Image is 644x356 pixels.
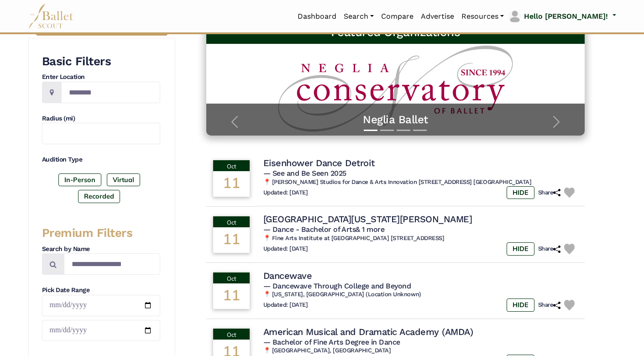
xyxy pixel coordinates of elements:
label: Virtual [107,173,140,186]
div: 11 [213,227,250,253]
h6: Share [538,245,561,253]
h6: Updated: [DATE] [263,189,308,197]
a: Search [340,7,377,26]
button: Slide 1 [364,125,377,136]
a: Dashboard [294,7,340,26]
h4: [GEOGRAPHIC_DATA][US_STATE][PERSON_NAME] [263,213,472,225]
h6: 📍 [PERSON_NAME] Studios for Dance & Arts Innovation [STREET_ADDRESS] [GEOGRAPHIC_DATA] [263,178,578,186]
h4: Audition Type [42,155,160,164]
label: HIDE [507,298,534,311]
h4: Search by Name [42,245,160,254]
label: HIDE [507,186,534,199]
a: Compare [377,7,417,26]
div: Oct [213,160,250,171]
a: Neglia Ballet [215,113,576,127]
h4: Radius (mi) [42,114,160,123]
h6: Share [538,189,561,197]
div: 11 [213,283,250,309]
button: Slide 2 [380,125,394,136]
h4: Enter Location [42,73,160,82]
h3: Basic Filters [42,54,160,69]
h6: Share [538,301,561,309]
div: 11 [213,171,250,197]
h4: Eisenhower Dance Detroit [263,157,374,169]
h6: 📍 [GEOGRAPHIC_DATA], [GEOGRAPHIC_DATA] [263,347,578,355]
h6: 📍 [US_STATE], [GEOGRAPHIC_DATA] (Location Unknown) [263,291,578,298]
div: Oct [213,329,250,340]
a: & 1 more [356,225,384,234]
a: Resources [458,7,508,26]
div: Oct [213,272,250,283]
div: Oct [213,216,250,227]
span: — Bachelor of Fine Arts Degree in Dance [263,338,400,346]
h4: Pick Date Range [42,286,160,295]
span: — Dancewave Through College and Beyond [263,282,411,290]
h6: Updated: [DATE] [263,301,308,309]
label: Recorded [78,190,120,203]
input: Location [61,82,160,103]
input: Search by names... [64,253,160,275]
button: Slide 3 [397,125,410,136]
a: Advertise [417,7,458,26]
h3: Premium Filters [42,225,160,241]
h6: 📍 Fine Arts Institute at [GEOGRAPHIC_DATA] [STREET_ADDRESS] [263,235,578,242]
button: Slide 4 [413,125,427,136]
img: profile picture [508,10,521,23]
span: — Dance - Bachelor of Arts [263,225,385,234]
label: In-Person [58,173,101,186]
h6: Updated: [DATE] [263,245,308,253]
span: — See and Be Seen 2025 [263,169,346,178]
a: profile picture Hello [PERSON_NAME]! [508,9,616,24]
p: Hello [PERSON_NAME]! [524,10,608,22]
label: HIDE [507,242,534,255]
h4: American Musical and Dramatic Academy (AMDA) [263,326,473,338]
h4: Dancewave [263,270,312,282]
